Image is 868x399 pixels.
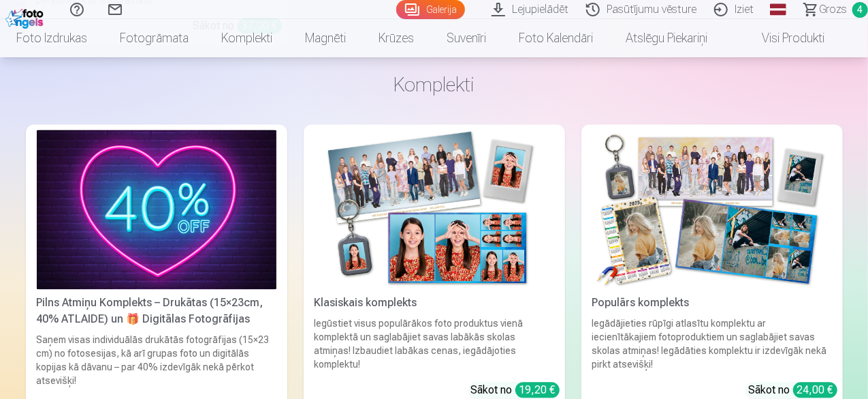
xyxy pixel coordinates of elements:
img: /fa1 [5,5,47,29]
a: Fotogrāmata [103,19,205,57]
div: Iegūstiet visus populārākos foto produktus vienā komplektā un saglabājiet savas labākās skolas at... [309,316,560,371]
div: Iegādājieties rūpīgi atlasītu komplektu ar iecienītākajiem fotoproduktiem un saglabājiet savas sk... [587,316,837,371]
a: Magnēti [289,19,362,57]
div: Sākot no [471,382,560,398]
div: Pilns Atmiņu Komplekts – Drukātas (15×23cm, 40% ATLAIDE) un 🎁 Digitālas Fotogrāfijas [31,295,282,327]
div: 19,20 € [515,382,560,398]
img: Klasiskais komplekts [315,130,554,290]
a: Atslēgu piekariņi [609,19,724,57]
div: 24,00 € [793,382,837,398]
img: Pilns Atmiņu Komplekts – Drukātas (15×23cm, 40% ATLAIDE) un 🎁 Digitālas Fotogrāfijas [37,130,276,290]
a: Visi produkti [724,19,841,57]
a: Komplekti [205,19,289,57]
img: Populārs komplekts [592,130,832,290]
a: Suvenīri [430,19,502,57]
a: Foto kalendāri [502,19,609,57]
span: Grozs [819,1,847,18]
a: Krūzes [362,19,430,57]
h3: Komplekti [37,72,832,97]
div: Klasiskais komplekts [309,295,560,311]
div: Sākot no [749,382,837,398]
span: 4 [852,2,868,18]
div: Populārs komplekts [587,295,837,311]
